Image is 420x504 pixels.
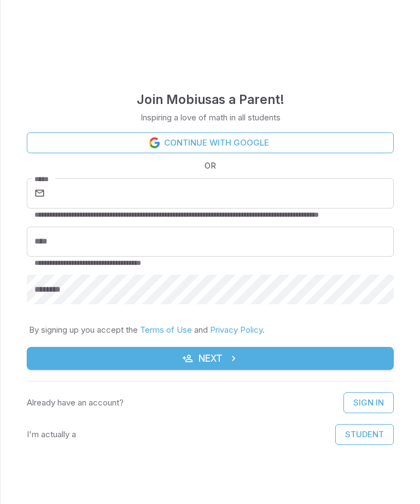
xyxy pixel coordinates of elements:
[137,90,284,109] h4: Join Mobius as a Parent !
[27,428,76,441] p: I'm actually a
[202,160,219,172] span: OR
[210,325,262,335] a: Privacy Policy
[141,112,281,124] p: Inspiring a love of math in all students
[29,324,392,336] p: By signing up you accept the and .
[27,397,124,409] p: Already have an account?
[140,325,192,335] a: Terms of Use
[27,132,394,153] a: Continue with Google
[343,392,394,413] a: Sign In
[335,424,394,445] button: Student
[27,347,394,370] button: Next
